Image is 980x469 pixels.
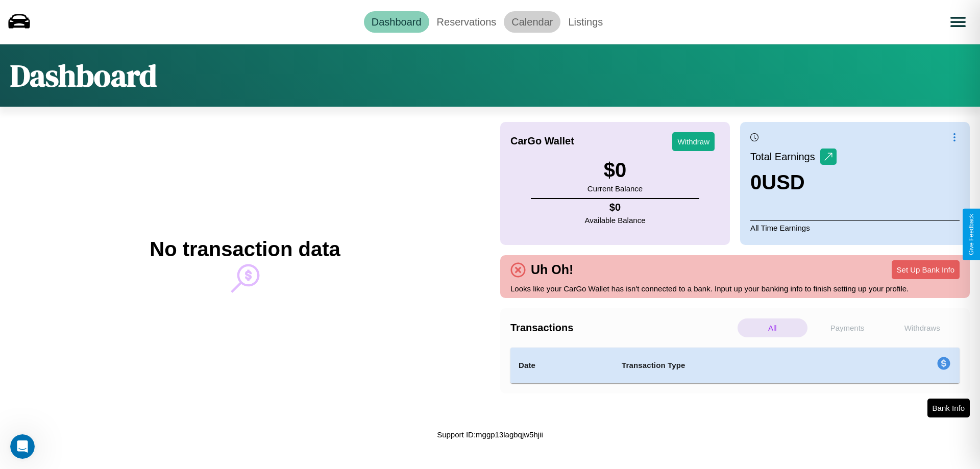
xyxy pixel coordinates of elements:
p: Withdraws [887,318,957,337]
a: Reservations [429,11,504,33]
p: All [738,318,807,337]
p: Available Balance [585,213,646,227]
p: Total Earnings [750,147,820,166]
p: All Time Earnings [750,220,960,235]
h4: Transactions [510,322,735,334]
button: Set Up Bank Info [892,260,960,279]
p: Current Balance [587,182,643,195]
table: simple table [510,348,960,383]
h4: Date [519,359,605,372]
p: Looks like your CarGo Wallet has isn't connected to a bank. Input up your banking info to finish ... [510,282,960,295]
button: Withdraw [672,132,715,151]
h4: Transaction Type [622,359,853,372]
a: Dashboard [364,11,429,33]
p: Support ID: mggp13lagbqjw5hjii [437,428,543,441]
h4: $ 0 [585,202,646,213]
div: Give Feedback [968,214,975,255]
h3: 0 USD [750,171,837,194]
a: Calendar [504,11,560,33]
button: Open menu [944,8,972,36]
h1: Dashboard [10,55,157,96]
h2: No transaction data [150,238,340,261]
a: Listings [560,11,610,33]
p: Payments [813,318,883,337]
h4: CarGo Wallet [510,135,574,147]
iframe: Intercom live chat [10,434,35,459]
h4: Uh Oh! [526,262,578,277]
button: Bank Info [927,399,970,417]
h3: $ 0 [587,159,643,182]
